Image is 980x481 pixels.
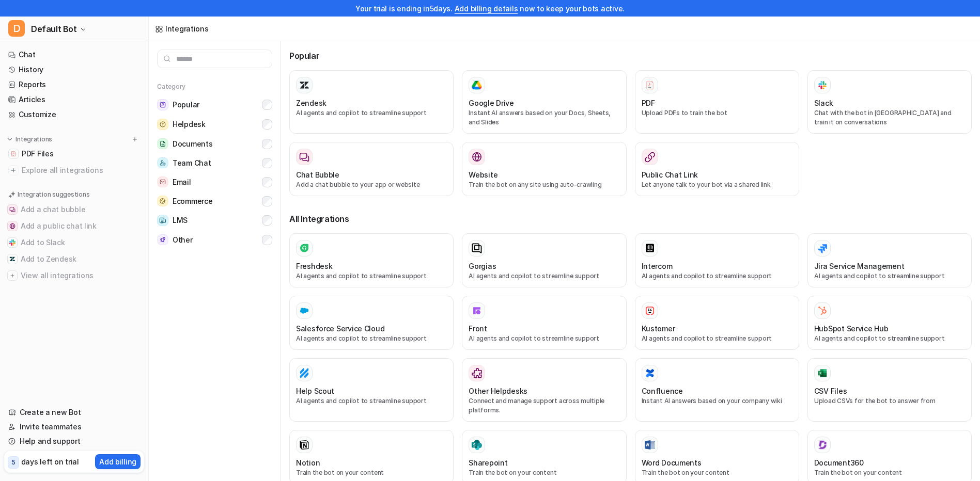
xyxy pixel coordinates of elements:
button: FreshdeskAI agents and copilot to streamline support [289,233,454,287]
button: SlackSlackChat with the bot in [GEOGRAPHIC_DATA] and train it on conversations [807,70,972,134]
button: Help ScoutHelp ScoutAI agents and copilot to streamline support [289,358,454,422]
button: FrontFrontAI agents and copilot to streamline support [462,296,626,350]
img: Salesforce Service Cloud [299,306,309,316]
img: Add a chat bubble [9,206,15,213]
a: Chat [4,47,144,62]
img: Email [157,177,168,187]
p: Train the bot on your content [642,468,792,477]
button: Other HelpdesksOther HelpdesksConnect and manage support across multiple platforms. [462,358,626,422]
button: Integrations [4,134,55,145]
img: Popular [157,99,168,110]
span: Popular [173,100,199,110]
p: 5 [11,458,15,467]
p: AI agents and copilot to streamline support [814,334,965,343]
button: Jira Service ManagementAI agents and copilot to streamline support [807,233,972,287]
p: Integration suggestions [18,190,89,199]
a: Create a new Bot [4,405,144,420]
button: Add a public chat linkAdd a public chat link [4,218,144,234]
h3: Popular [289,50,972,62]
p: Add billing [99,456,136,467]
h3: Freshdesk [296,261,332,271]
a: Customize [4,107,144,122]
img: Google Drive [472,81,482,90]
h3: Kustomer [642,323,675,334]
button: IntercomAI agents and copilot to streamline support [635,233,799,287]
button: Add billing [95,454,141,469]
img: explore all integrations [8,165,19,175]
button: DocumentsDocuments [157,134,272,153]
span: Other [173,235,193,245]
span: LMS [173,215,188,226]
img: Add to Zendesk [9,256,15,262]
p: AI agents and copilot to streamline support [296,396,447,406]
button: OtherOther [157,230,272,249]
a: Add billing details [455,4,518,13]
p: Integrations [15,135,52,143]
a: PDF FilesPDF Files [4,147,144,161]
span: Default Bot [31,22,77,36]
img: Add a public chat link [9,223,15,229]
p: Instant AI answers based on your Docs, Sheets, and Slides [469,108,619,127]
h3: Gorgias [469,261,496,271]
a: Help and support [4,434,144,448]
button: ZendeskAI agents and copilot to streamline support [289,70,454,134]
button: HelpdeskHelpdesk [157,115,272,134]
h3: Sharepoint [469,457,507,468]
img: Notion [299,440,309,450]
div: Integrations [165,23,209,34]
button: Add to ZendeskAdd to Zendesk [4,251,144,267]
button: View all integrationsView all integrations [4,267,144,284]
img: Team Chat [157,157,168,168]
span: Documents [173,139,212,149]
p: Connect and manage support across multiple platforms. [469,396,619,415]
span: D [8,20,25,37]
a: Integrations [155,23,209,34]
h3: CSV Files [814,386,847,396]
h3: Word Documents [642,457,702,468]
button: KustomerKustomerAI agents and copilot to streamline support [635,296,799,350]
p: Train the bot on your content [814,468,965,477]
p: Upload CSVs for the bot to answer from [814,396,965,406]
h3: Chat Bubble [296,169,339,180]
h3: Google Drive [469,98,514,108]
button: HubSpot Service HubHubSpot Service HubAI agents and copilot to streamline support [807,296,972,350]
p: Train the bot on your content [469,468,619,477]
h5: Category [157,83,272,91]
span: PDF Files [22,149,53,159]
button: Chat BubbleAdd a chat bubble to your app or website [289,142,454,196]
button: Team ChatTeam Chat [157,153,272,172]
p: AI agents and copilot to streamline support [296,108,447,118]
p: AI agents and copilot to streamline support [469,271,619,281]
img: Other [157,234,168,245]
p: Upload PDFs to train the bot [642,108,792,118]
h3: Jira Service Management [814,261,905,271]
button: GorgiasAI agents and copilot to streamline support [462,233,626,287]
img: CSV Files [817,368,828,378]
a: Reports [4,77,144,92]
img: View all integrations [9,272,15,279]
span: Email [173,177,191,187]
span: Ecommerce [173,196,212,206]
button: Add a chat bubbleAdd a chat bubble [4,201,144,218]
span: Explore all integrations [22,162,140,179]
img: Help Scout [299,368,309,378]
h3: Intercom [642,261,673,271]
p: AI agents and copilot to streamline support [296,334,447,343]
button: EmailEmail [157,172,272,191]
img: Helpdesk [157,119,168,130]
p: Train the bot on any site using auto-crawling [469,180,619,189]
p: AI agents and copilot to streamline support [642,334,792,343]
button: ConfluenceConfluenceInstant AI answers based on your company wiki [635,358,799,422]
button: Public Chat LinkLet anyone talk to your bot via a shared link [635,142,799,196]
h3: Help Scout [296,386,334,396]
img: PDF Files [10,151,17,157]
p: AI agents and copilot to streamline support [642,271,792,281]
span: Helpdesk [173,119,206,130]
img: Sharepoint [472,440,482,450]
h3: HubSpot Service Hub [814,323,889,334]
button: CSV FilesCSV FilesUpload CSVs for the bot to answer from [807,358,972,422]
p: AI agents and copilot to streamline support [814,271,965,281]
p: Let anyone talk to your bot via a shared link [642,180,792,189]
img: Website [472,152,482,162]
img: Slack [817,79,828,91]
